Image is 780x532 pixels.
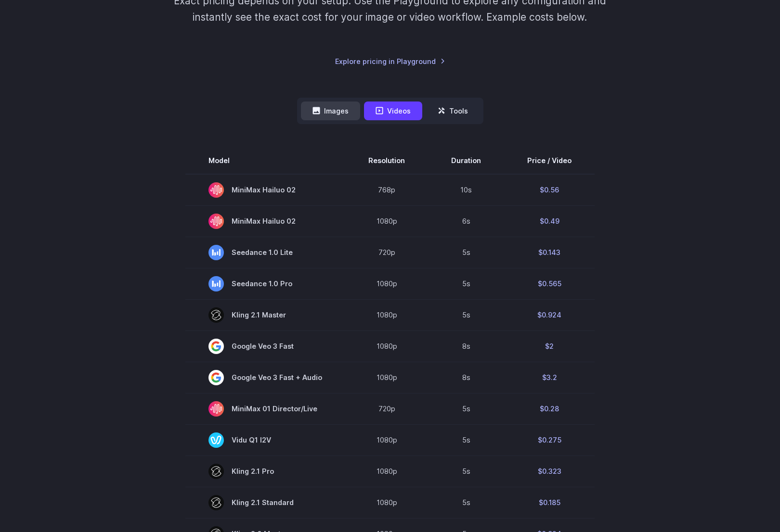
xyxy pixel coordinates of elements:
[208,182,322,198] span: MiniMax Hailuo 02
[428,330,504,362] td: 8s
[345,174,428,206] td: 768p
[504,237,595,268] td: $0.143
[504,456,595,487] td: $0.323
[345,268,428,299] td: 1080p
[345,456,428,487] td: 1080p
[208,276,322,291] span: Seedance 1.0 Pro
[208,432,322,448] span: Vidu Q1 I2V
[208,370,322,385] span: Google Veo 3 Fast + Audio
[504,174,595,206] td: $0.56
[208,495,322,510] span: Kling 2.1 Standard
[208,307,322,323] span: Kling 2.1 Master
[504,268,595,299] td: $0.565
[345,237,428,268] td: 720p
[504,393,595,424] td: $0.28
[426,101,480,120] button: Tools
[428,268,504,299] td: 5s
[345,424,428,456] td: 1080p
[345,487,428,518] td: 1080p
[208,339,322,354] span: Google Veo 3 Fast
[504,330,595,362] td: $2
[428,362,504,393] td: 8s
[208,214,322,229] span: MiniMax Hailuo 02
[504,147,595,174] th: Price / Video
[208,245,322,260] span: Seedance 1.0 Lite
[428,456,504,487] td: 5s
[345,205,428,237] td: 1080p
[345,362,428,393] td: 1080p
[504,299,595,330] td: $0.924
[428,393,504,424] td: 5s
[364,101,422,120] button: Videos
[428,205,504,237] td: 6s
[428,424,504,456] td: 5s
[428,299,504,330] td: 5s
[301,101,360,120] button: Images
[185,147,345,174] th: Model
[428,174,504,206] td: 10s
[345,299,428,330] td: 1080p
[208,464,322,479] span: Kling 2.1 Pro
[428,237,504,268] td: 5s
[504,424,595,456] td: $0.275
[504,362,595,393] td: $3.2
[345,393,428,424] td: 720p
[208,401,322,417] span: MiniMax 01 Director/Live
[428,487,504,518] td: 5s
[504,487,595,518] td: $0.185
[345,147,428,174] th: Resolution
[345,330,428,362] td: 1080p
[504,205,595,237] td: $0.49
[428,147,504,174] th: Duration
[335,56,445,67] a: Explore pricing in Playground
